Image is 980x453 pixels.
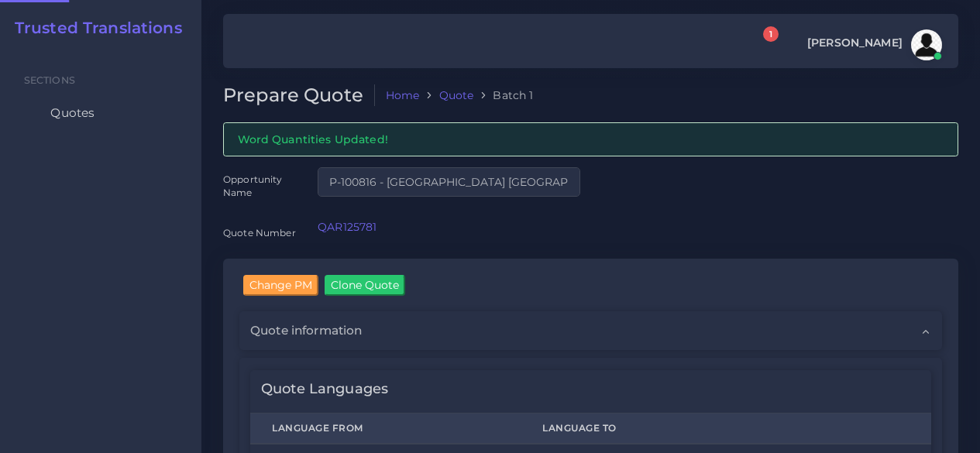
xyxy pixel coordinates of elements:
[12,97,190,129] a: Quotes
[223,173,296,200] label: Opportunity Name
[799,29,947,60] a: [PERSON_NAME]avatar
[250,322,362,339] span: Quote information
[223,226,296,239] label: Quote Number
[239,311,942,350] div: Quote information
[386,88,420,103] a: Home
[763,26,779,42] span: 1
[325,275,405,295] input: Clone Quote
[24,74,75,86] span: Sections
[223,84,375,107] h2: Prepare Quote
[749,35,776,56] a: 1
[473,88,533,103] li: Batch 1
[50,105,95,122] span: Quotes
[318,220,377,234] a: QAR125781
[261,381,388,398] h4: Quote Languages
[521,414,931,444] th: Language To
[243,275,318,295] input: Change PM
[439,88,474,103] a: Quote
[807,37,903,48] span: [PERSON_NAME]
[223,122,958,156] div: Word Quantities Updated!
[911,29,942,60] img: avatar
[250,414,521,444] th: Language From
[4,19,182,37] a: Trusted Translations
